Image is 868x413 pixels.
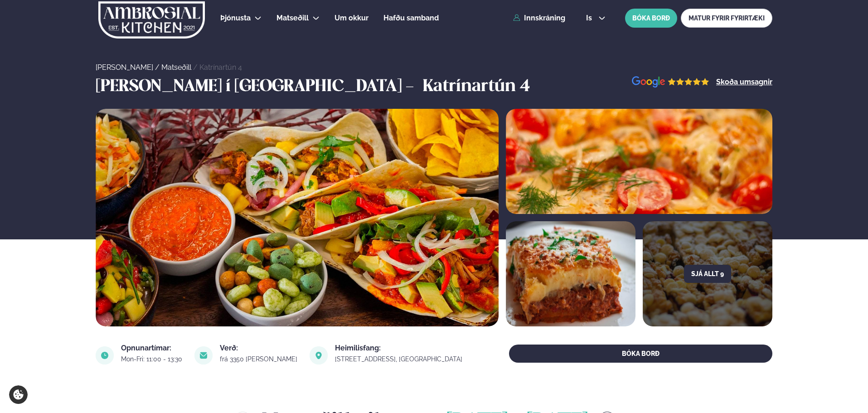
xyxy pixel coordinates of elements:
button: BÓKA BORÐ [509,345,772,363]
div: frá 3350 [PERSON_NAME] [220,355,299,363]
h3: [PERSON_NAME] í [GEOGRAPHIC_DATA] - [96,76,418,98]
span: / [193,63,199,72]
a: Um okkur [335,13,369,24]
div: Heimilisfang: [335,345,464,352]
img: logo [97,1,206,39]
div: Verð: [220,345,299,352]
span: / [155,63,161,72]
div: Opnunartímar: [121,345,184,352]
img: image alt [96,346,114,364]
img: image alt [632,76,709,88]
a: Matseðill [276,13,309,24]
img: image alt [96,109,499,326]
span: Hafðu samband [383,14,439,22]
button: Sjá allt 9 [684,265,731,283]
h3: Katrínartún 4 [423,76,530,98]
button: BÓKA BORÐ [625,9,677,28]
a: Cookie settings [9,385,28,404]
a: Innskráning [513,14,565,22]
img: image alt [194,346,213,364]
button: is [579,15,613,22]
span: is [586,15,595,22]
a: Þjónusta [220,13,251,24]
a: [PERSON_NAME] [96,63,153,72]
a: Matseðill [161,63,191,72]
a: Skoða umsagnir [716,78,772,86]
div: Mon-Fri: 11:00 - 13:30 [121,355,184,363]
img: image alt [506,109,772,214]
span: Þjónusta [220,14,251,22]
a: MATUR FYRIR FYRIRTÆKI [681,9,772,28]
a: link [335,354,464,364]
a: Katrínartún 4 [199,63,242,72]
a: Hafðu samband [383,13,439,24]
img: image alt [310,346,328,364]
img: image alt [506,221,635,326]
span: Um okkur [335,14,369,22]
span: Matseðill [276,14,309,22]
